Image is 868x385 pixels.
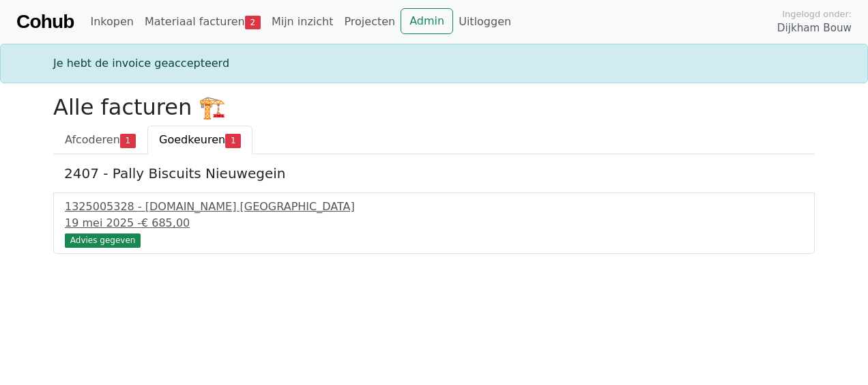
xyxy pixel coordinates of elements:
[65,233,141,247] div: Advies gegeven
[225,134,241,147] span: 1
[159,133,225,146] span: Goedkeuren
[64,165,804,182] h5: 2407 - Pally Biscuits Nieuwegein
[120,134,136,147] span: 1
[16,5,74,38] a: Cohub
[65,133,120,146] span: Afcoderen
[401,8,453,34] a: Admin
[65,215,803,231] div: 19 mei 2025 -
[147,126,252,154] a: Goedkeuren1
[266,8,339,35] a: Mijn inzicht
[65,199,803,246] a: 1325005328 - [DOMAIN_NAME] [GEOGRAPHIC_DATA]19 mei 2025 -€ 685,00 Advies gegeven
[139,8,266,35] a: Materiaal facturen2
[777,20,852,36] span: Dijkham Bouw
[782,8,852,20] span: Ingelogd onder:
[53,126,147,154] a: Afcoderen1
[53,94,815,120] h2: Alle facturen 🏗️
[338,8,401,35] a: Projecten
[141,216,190,229] span: € 685,00
[65,199,803,215] div: 1325005328 - [DOMAIN_NAME] [GEOGRAPHIC_DATA]
[45,55,823,72] div: Je hebt de invoice geaccepteerd
[85,8,139,35] a: Inkopen
[245,16,261,29] span: 2
[453,8,517,35] a: Uitloggen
